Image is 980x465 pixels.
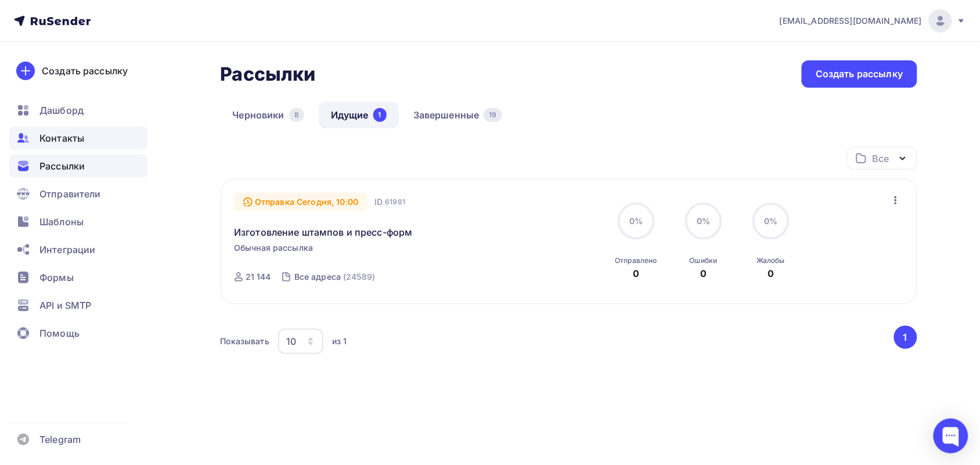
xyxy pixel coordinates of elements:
[697,216,710,226] span: 0%
[756,256,785,265] div: Жалобы
[286,334,296,348] div: 10
[9,154,147,178] a: Рассылки
[39,298,91,312] span: API и SMTP
[385,196,406,208] span: 61981
[633,266,639,280] div: 0
[768,266,774,280] div: 0
[221,102,316,128] a: Черновики8
[39,243,95,257] span: Интеграции
[42,64,128,78] div: Создать рассылку
[764,216,777,226] span: 0%
[246,271,271,283] div: 21 144
[780,15,922,27] span: [EMAIL_ADDRESS][DOMAIN_NAME]
[39,103,84,117] span: Дашборд
[615,256,657,265] div: Отправлено
[484,108,502,122] div: 19
[221,336,269,347] div: Показывать
[401,102,514,128] a: Завершенные19
[892,326,917,349] ul: Pagination
[9,266,147,289] a: Формы
[319,102,399,128] a: Идущие1
[700,266,707,280] div: 0
[39,215,84,229] span: Шаблоны
[9,127,147,150] a: Контакты
[234,193,368,211] div: Отправка Сегодня, 10:00
[374,196,383,208] span: ID
[234,242,313,254] span: Обычная рассылка
[39,159,85,173] span: Рассылки
[39,131,84,145] span: Контакты
[894,326,917,349] button: Go to page 1
[294,271,341,283] div: Все адреса
[9,99,147,122] a: Дашборд
[9,182,147,206] a: Отправители
[39,326,80,340] span: Помощь
[373,108,387,122] div: 1
[221,63,316,86] h2: Рассылки
[690,256,718,265] div: Ошибки
[234,225,413,239] a: Изготовление штампов и пресс-форм
[847,147,917,170] button: Все
[343,271,375,283] div: (24589)
[278,328,324,355] button: 10
[629,216,643,226] span: 0%
[39,432,81,446] span: Telegram
[9,210,147,233] a: Шаблоны
[289,108,304,122] div: 8
[816,67,903,81] div: Создать рассылку
[332,336,347,347] div: из 1
[39,187,101,201] span: Отправители
[39,271,74,284] span: Формы
[780,9,966,33] a: [EMAIL_ADDRESS][DOMAIN_NAME]
[873,152,889,165] div: Все
[293,268,376,286] a: Все адреса (24589)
